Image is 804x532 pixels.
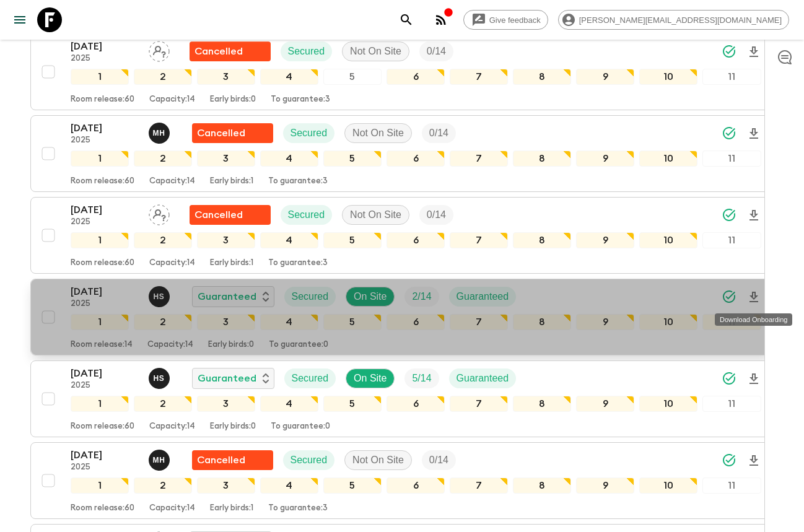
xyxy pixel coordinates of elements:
div: Not On Site [344,450,412,470]
p: [DATE] [71,284,139,299]
p: H S [154,292,165,302]
div: 3 [197,477,255,494]
div: 10 [639,69,697,85]
span: [PERSON_NAME][EMAIL_ADDRESS][DOMAIN_NAME] [572,15,789,25]
div: 2 [134,477,192,494]
button: [DATE]2025Mr. Heng Pringratana (Prefer name : James)Flash Pack cancellationSecuredNot On SiteTrip... [30,115,774,192]
p: 0 / 14 [427,207,446,222]
div: 10 [639,232,697,248]
p: 0 / 14 [429,126,448,141]
div: 2 [134,314,192,330]
div: 4 [260,396,318,412]
div: 6 [387,396,445,412]
p: [DATE] [71,366,139,381]
div: Trip Fill [404,368,439,388]
p: M H [153,455,165,465]
p: [DATE] [71,121,139,136]
div: Secured [281,41,333,61]
div: 1 [71,232,129,248]
button: menu [7,7,32,32]
div: 3 [197,314,255,330]
div: 3 [197,396,255,412]
div: Flash Pack cancellation [192,123,273,143]
button: [DATE]2025Hong SarouGuaranteedSecuredOn SiteTrip FillGuaranteed1234567891011Room release:60Capaci... [30,360,774,437]
p: Capacity: 14 [149,258,195,268]
div: 4 [260,69,318,85]
svg: Download Onboarding [746,372,761,386]
p: Guaranteed [457,371,509,386]
div: 1 [71,396,129,412]
div: 4 [260,150,318,167]
div: 7 [450,150,508,167]
p: Cancelled [197,126,245,141]
span: Hong Sarou [149,372,172,382]
div: 5 [323,477,382,494]
p: Early birds: 0 [210,95,256,105]
span: Give feedback [483,15,548,25]
p: To guarantee: 3 [271,95,330,105]
p: Not On Site [350,207,401,222]
p: Not On Site [352,126,404,141]
div: 9 [576,150,634,167]
div: 2 [134,150,192,167]
div: Not On Site [344,123,412,143]
p: Capacity: 14 [147,340,193,350]
p: Early birds: 0 [210,422,256,432]
div: 10 [639,314,697,330]
div: Not On Site [342,41,409,61]
p: Room release: 60 [71,258,134,268]
p: Guaranteed [457,289,509,304]
div: 11 [702,69,761,85]
p: Secured [288,44,325,59]
p: To guarantee: 0 [269,340,328,350]
p: Room release: 60 [71,177,134,186]
div: 11 [702,232,761,248]
div: 1 [71,69,129,85]
button: HS [149,368,172,389]
p: [DATE] [71,448,139,463]
p: Early birds: 1 [210,504,253,513]
p: Capacity: 14 [149,95,195,105]
div: 9 [576,232,634,248]
div: 3 [197,150,255,167]
div: 11 [702,314,761,330]
p: 0 / 14 [427,44,446,59]
p: 2025 [71,463,139,473]
div: Flash Pack cancellation [190,205,271,225]
p: To guarantee: 3 [268,177,328,186]
div: Trip Fill [422,123,456,143]
p: Capacity: 14 [149,422,195,432]
span: Assign pack leader [149,208,170,218]
p: Room release: 60 [71,422,134,432]
p: Room release: 14 [71,340,133,350]
div: 5 [323,69,382,85]
div: 10 [639,477,697,494]
svg: Download Onboarding [746,45,761,59]
div: 10 [639,396,697,412]
p: Not On Site [350,44,401,59]
p: Room release: 60 [71,95,134,105]
p: Early birds: 0 [208,340,254,350]
div: 7 [450,314,508,330]
div: Secured [281,205,333,225]
p: [DATE] [71,203,139,217]
div: [PERSON_NAME][EMAIL_ADDRESS][DOMAIN_NAME] [558,10,789,30]
div: 3 [197,69,255,85]
div: 5 [323,314,382,330]
div: 1 [71,314,129,330]
button: [DATE]2025Assign pack leaderFlash Pack cancellationSecuredNot On SiteTrip Fill1234567891011Room r... [30,197,774,274]
div: 11 [702,396,761,412]
div: 6 [387,150,445,167]
div: Secured [284,368,336,388]
p: To guarantee: 3 [268,504,328,513]
div: Secured [284,287,336,307]
div: Trip Fill [419,41,453,61]
p: Secured [291,453,328,468]
button: search adventures [394,7,419,32]
p: Secured [291,126,328,141]
svg: Synced Successfully [722,453,736,468]
p: To guarantee: 0 [271,422,330,432]
div: On Site [346,368,395,388]
span: Mr. Heng Pringratana (Prefer name : James) [149,453,172,463]
div: 4 [260,314,318,330]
